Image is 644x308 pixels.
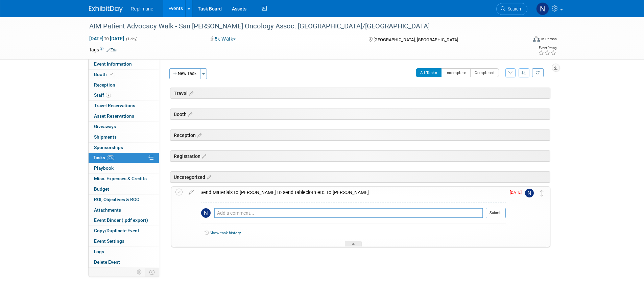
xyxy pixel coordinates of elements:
a: Search [496,3,527,15]
span: Delete Event [94,259,120,265]
span: 2 [106,93,111,98]
a: Edit [106,48,118,52]
a: Edit sections [205,173,211,180]
img: Format-Inperson.png [533,36,540,42]
span: Asset Reservations [94,113,134,119]
a: Refresh [532,68,544,77]
a: Asset Reservations [89,111,159,121]
span: (1 day) [125,37,138,41]
a: Edit sections [200,152,206,159]
div: Event Format [487,35,557,45]
span: Logs [94,249,104,254]
a: Misc. Expenses & Credits [89,174,159,184]
button: All Tasks [416,68,442,77]
div: Travel [170,88,550,99]
button: Incomplete [441,68,471,77]
span: Booth [94,72,115,77]
div: Event Rating [538,46,556,50]
span: [DATE] [DATE] [89,35,124,42]
span: Attachments [94,207,121,213]
td: Tags [89,46,118,53]
a: Show task history [210,231,241,235]
a: Booth [89,70,159,80]
div: Reception [170,129,550,141]
span: 0% [107,155,114,160]
i: Booth reservation complete [110,72,113,76]
span: Tasks [93,155,114,160]
span: Misc. Expenses & Credits [94,176,147,181]
a: Playbook [89,163,159,173]
a: ROI, Objectives & ROO [89,195,159,205]
div: Uncategorized [170,171,550,183]
img: Nicole Schaeffner [525,189,534,197]
td: Personalize Event Tab Strip [134,268,145,277]
td: Toggle Event Tabs [145,268,159,277]
a: Event Information [89,59,159,69]
button: New Task [169,68,200,79]
a: Edit sections [187,111,192,117]
div: Send Materials to [PERSON_NAME] to send tablecloth etc. to [PERSON_NAME] [197,187,506,198]
span: ROI, Objectives & ROO [94,197,139,202]
a: Tasks0% [89,153,159,163]
span: Search [505,6,521,11]
span: Giveaways [94,124,116,129]
button: Completed [470,68,499,77]
div: Booth [170,109,550,120]
span: Sponsorships [94,145,123,150]
a: Shipments [89,132,159,142]
a: edit [185,189,197,195]
span: to [103,36,110,41]
a: Travel Reservations [89,101,159,111]
button: 5k Walk [208,35,238,43]
div: AIM Patient Advocacy Walk - San [PERSON_NAME] Oncology Assoc. [GEOGRAPHIC_DATA]/[GEOGRAPHIC_DATA] [87,20,517,32]
a: Staff2 [89,90,159,100]
a: Attachments [89,205,159,215]
a: Edit sections [196,132,201,138]
span: Travel Reservations [94,103,135,108]
span: Playbook [94,165,114,171]
span: [GEOGRAPHIC_DATA], [GEOGRAPHIC_DATA] [374,37,458,42]
a: Reception [89,80,159,90]
span: Staff [94,92,111,98]
a: Giveaways [89,122,159,132]
span: Copy/Duplicate Event [94,228,139,233]
span: Reception [94,82,115,88]
a: Budget [89,184,159,194]
button: Submit [486,208,506,218]
a: Logs [89,247,159,257]
a: Edit sections [188,90,193,96]
a: Event Binder (.pdf export) [89,215,159,226]
a: Copy/Duplicate Event [89,226,159,236]
span: Event Information [94,61,132,67]
span: Replimune [131,6,153,11]
span: Budget [94,186,109,192]
img: Nicole Schaeffner [201,208,211,218]
span: [DATE] [510,190,525,195]
i: Move task [540,190,544,196]
div: Registration [170,150,550,162]
img: Nicole Schaeffner [536,2,549,15]
a: Delete Event [89,257,159,267]
img: ExhibitDay [89,6,123,13]
a: Event Settings [89,236,159,246]
span: Event Binder (.pdf export) [94,217,148,223]
a: Sponsorships [89,143,159,153]
span: Event Settings [94,238,124,244]
div: In-Person [541,37,557,42]
span: Shipments [94,134,117,140]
